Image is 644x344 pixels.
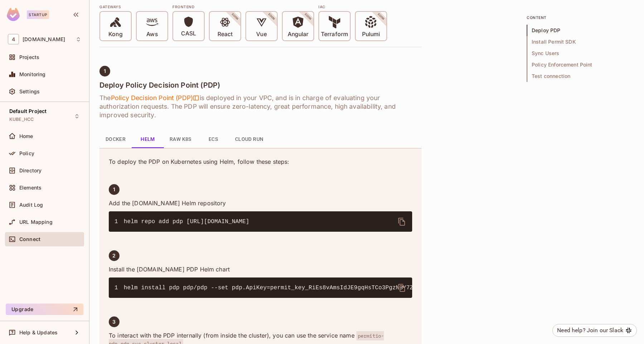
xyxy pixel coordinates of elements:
span: Policy Enforcement Point [527,59,634,70]
span: 2 [112,253,116,259]
span: Policy Decision Point (PDP) [111,94,199,102]
span: helm repo add pdp [URL][DOMAIN_NAME] [124,218,249,225]
button: Helm [132,131,164,148]
span: 1 [114,284,124,292]
button: ECS [197,131,229,148]
span: 1 [113,187,115,192]
span: Test connection [527,70,634,82]
span: Install Permit SDK [527,36,634,48]
span: Default Project [9,108,47,114]
span: SOON [221,3,249,31]
p: Add the [DOMAIN_NAME] Helm repository [109,199,412,207]
p: content [527,15,634,20]
p: CASL [181,30,196,37]
p: Vue [256,31,267,38]
p: Kong [108,31,122,38]
span: Directory [19,168,42,173]
span: Projects [19,54,39,60]
span: Help & Updates [19,330,58,335]
span: Elements [19,185,42,191]
p: Pulumi [362,31,380,38]
div: Need help? Join our Slack [557,326,623,335]
div: Gateways [99,4,168,10]
span: SOON [367,3,395,31]
div: Startup [27,10,49,19]
span: Deploy PDP [527,25,634,36]
p: Aws [146,31,157,38]
p: Install the [DOMAIN_NAME] PDP Helm chart [109,265,412,273]
img: SReyMgAAAABJRU5ErkJggg== [7,8,20,21]
span: Connect [19,236,40,242]
button: Upgrade [6,304,83,315]
button: delete [393,213,410,230]
span: KUBE_HCC [9,117,34,122]
h4: Deploy Policy Decision Point (PDP) [99,81,421,89]
button: delete [393,279,410,296]
p: To deploy the PDP on Kubernetes using Helm, follow these steps: [109,158,412,166]
span: Sync Users [527,48,634,59]
span: 1 [114,217,124,226]
p: Terraform [321,31,348,38]
button: Cloud Run [229,131,269,148]
div: IAC [318,4,387,10]
span: Settings [19,89,40,94]
p: Angular [288,31,309,38]
span: Workspace: 46labs.com [23,36,65,42]
p: React [218,31,233,38]
span: Audit Log [19,202,43,208]
h6: The is deployed in your VPC, and is in charge of evaluating your authorization requests. The PDP ... [99,94,421,119]
span: 4 [8,34,19,44]
span: SOON [294,3,322,31]
button: Raw K8s [164,131,197,148]
span: URL Mapping [19,219,53,225]
span: Home [19,133,33,139]
span: 3 [112,319,116,325]
span: SOON [258,3,286,31]
button: Docker [99,131,132,148]
div: Frontend [172,4,314,10]
span: 1 [104,68,106,74]
span: Monitoring [19,72,46,77]
span: Policy [19,151,34,156]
